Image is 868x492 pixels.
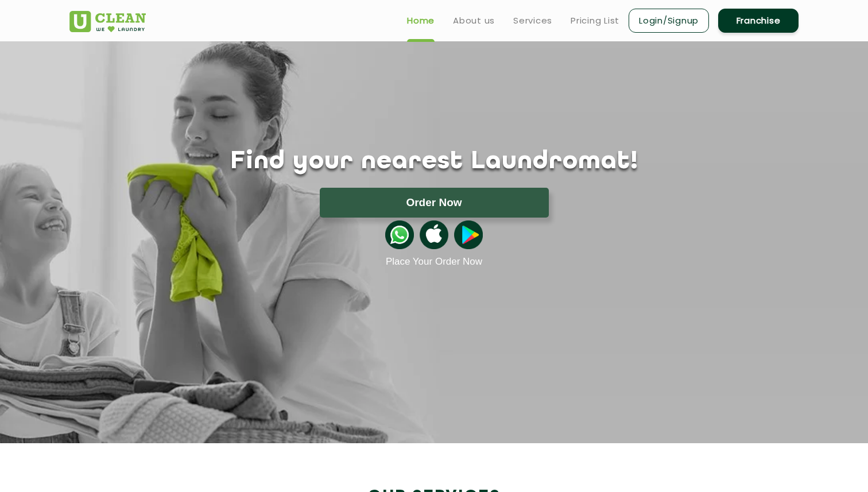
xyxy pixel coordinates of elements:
[386,256,482,268] a: Place Your Order Now
[718,9,799,33] a: Franchise
[61,148,807,176] h1: Find your nearest Laundromat!
[69,11,146,32] img: UClean Laundry and Dry Cleaning
[420,220,448,249] img: apple-icon.png
[407,14,435,28] a: Home
[385,220,414,249] img: whatsappicon.png
[320,188,549,218] button: Order Now
[453,14,495,28] a: About us
[571,14,619,28] a: Pricing List
[513,14,552,28] a: Services
[629,9,709,33] a: Login/Signup
[454,220,483,249] img: playstoreicon.png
